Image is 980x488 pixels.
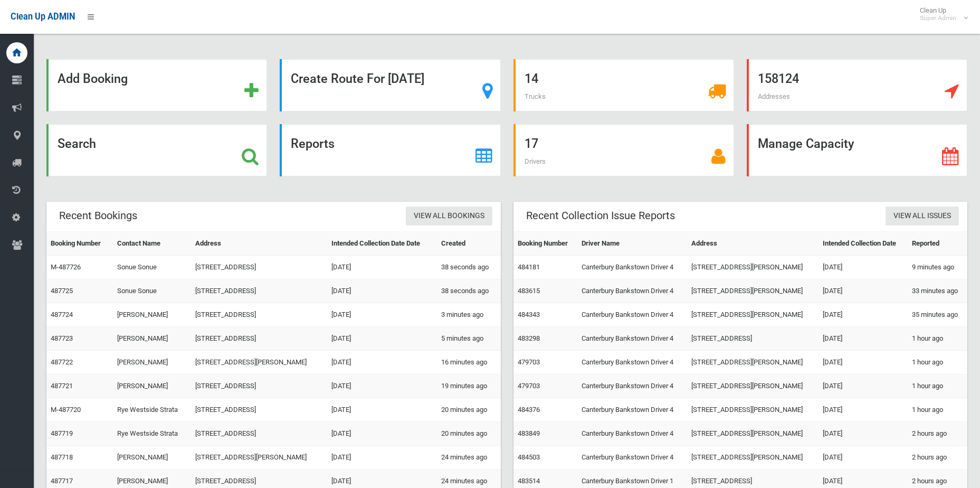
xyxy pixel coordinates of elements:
td: [STREET_ADDRESS] [191,256,327,279]
td: [STREET_ADDRESS][PERSON_NAME] [687,279,819,303]
td: 2 hours ago [908,446,967,470]
td: [DATE] [819,303,908,327]
td: [DATE] [819,256,908,279]
strong: Reports [291,136,335,151]
td: [STREET_ADDRESS][PERSON_NAME] [687,398,819,422]
td: [DATE] [327,398,437,422]
td: [DATE] [327,351,437,374]
td: [PERSON_NAME] [113,446,192,470]
td: [STREET_ADDRESS] [191,374,327,398]
th: Booking Number [513,232,578,256]
td: [STREET_ADDRESS][PERSON_NAME] [687,303,819,327]
span: Trucks [525,92,546,100]
td: 33 minutes ago [908,279,967,303]
td: 35 minutes ago [908,303,967,327]
a: 487718 [51,453,73,461]
td: [STREET_ADDRESS][PERSON_NAME] [687,374,819,398]
a: 487719 [51,429,73,437]
a: 484376 [518,406,540,414]
td: Canterbury Bankstown Driver 4 [577,351,687,374]
a: View All Bookings [406,207,492,226]
td: 3 minutes ago [437,303,500,327]
td: Sonue Sonue [113,279,192,303]
td: [STREET_ADDRESS] [191,327,327,351]
td: [DATE] [327,256,437,279]
strong: Create Route For [DATE] [291,71,424,86]
th: Driver Name [577,232,687,256]
a: 484503 [518,453,540,461]
a: 479703 [518,358,540,366]
td: [STREET_ADDRESS] [687,327,819,351]
td: Rye Westside Strata [113,398,192,422]
td: 19 minutes ago [437,374,500,398]
td: Sonue Sonue [113,256,192,279]
strong: Manage Capacity [758,136,854,151]
td: [DATE] [819,398,908,422]
td: [STREET_ADDRESS][PERSON_NAME] [191,446,327,470]
td: 1 hour ago [908,374,967,398]
td: 38 seconds ago [437,279,500,303]
th: Address [191,232,327,256]
td: [STREET_ADDRESS] [191,303,327,327]
strong: Add Booking [58,71,128,86]
td: [PERSON_NAME] [113,351,192,374]
a: 487717 [51,477,73,485]
a: 483514 [518,477,540,485]
td: [DATE] [819,351,908,374]
td: Canterbury Bankstown Driver 4 [577,303,687,327]
a: 484343 [518,311,540,318]
td: [DATE] [327,374,437,398]
td: 9 minutes ago [908,256,967,279]
td: [DATE] [327,303,437,327]
td: [STREET_ADDRESS][PERSON_NAME] [687,422,819,446]
strong: Search [58,136,96,151]
th: Created [437,232,500,256]
td: [DATE] [819,327,908,351]
td: 2 hours ago [908,422,967,446]
span: Addresses [758,92,790,100]
span: Drivers [525,157,546,165]
a: Create Route For [DATE] [280,59,500,111]
td: [DATE] [327,279,437,303]
a: 483298 [518,334,540,342]
td: [STREET_ADDRESS] [191,279,327,303]
a: M-487726 [51,263,81,271]
td: 1 hour ago [908,327,967,351]
th: Reported [908,232,967,256]
a: 17 Drivers [513,124,734,176]
td: 16 minutes ago [437,351,500,374]
td: [STREET_ADDRESS][PERSON_NAME] [191,351,327,374]
small: Super Admin [920,14,956,22]
a: M-487720 [51,406,81,414]
td: Canterbury Bankstown Driver 4 [577,446,687,470]
span: Clean Up ADMIN [11,12,75,22]
td: Canterbury Bankstown Driver 4 [577,398,687,422]
strong: 17 [525,136,538,151]
td: [STREET_ADDRESS] [191,422,327,446]
td: Canterbury Bankstown Driver 4 [577,327,687,351]
td: [DATE] [819,422,908,446]
a: Search [46,124,267,176]
a: View All Issues [886,207,959,226]
a: Reports [280,124,500,176]
td: Canterbury Bankstown Driver 4 [577,422,687,446]
td: Rye Westside Strata [113,422,192,446]
td: [STREET_ADDRESS][PERSON_NAME] [687,351,819,374]
th: Contact Name [113,232,192,256]
td: 38 seconds ago [437,256,500,279]
td: [PERSON_NAME] [113,303,192,327]
a: 14 Trucks [513,59,734,111]
a: 487723 [51,334,73,342]
a: Add Booking [46,59,267,111]
td: 20 minutes ago [437,398,500,422]
a: 487722 [51,358,73,366]
td: 1 hour ago [908,398,967,422]
td: [PERSON_NAME] [113,327,192,351]
a: 484181 [518,263,540,271]
td: 5 minutes ago [437,327,500,351]
a: 483849 [518,429,540,437]
a: 487721 [51,382,73,390]
a: Manage Capacity [747,124,967,176]
a: 479703 [518,382,540,390]
td: Canterbury Bankstown Driver 4 [577,374,687,398]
